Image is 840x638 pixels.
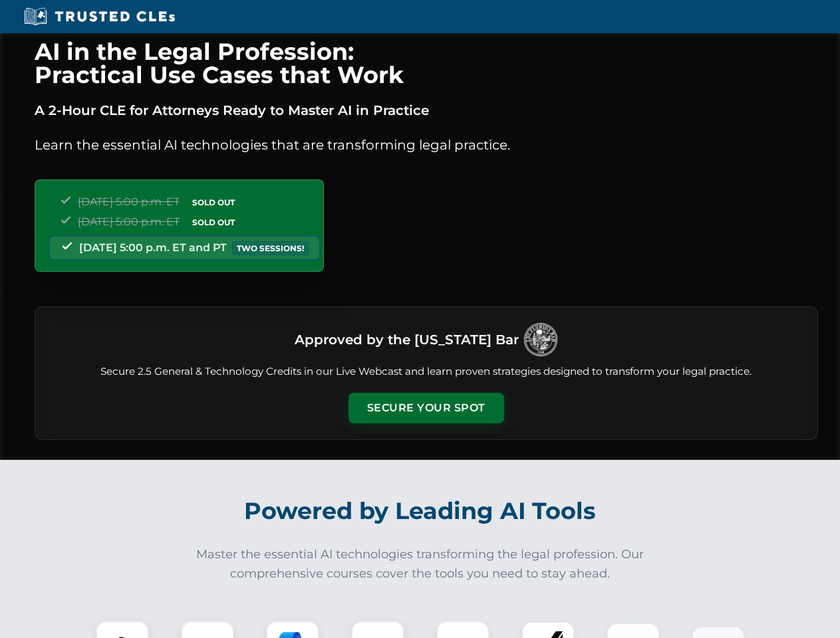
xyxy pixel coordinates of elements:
h3: Approved by the [US_STATE] Bar [295,328,519,352]
span: [DATE] 5:00 p.m. ET [78,215,180,228]
h2: Powered by Leading AI Tools [52,488,789,534]
p: Learn the essential AI technologies that are transforming legal practice. [35,134,818,156]
p: Master the essential AI technologies transforming the legal profession. Our comprehensive courses... [188,545,653,584]
button: Secure Your Spot [349,393,504,423]
img: Trusted CLEs [20,7,179,27]
h1: AI in the Legal Profession: Practical Use Cases that Work [35,40,818,86]
p: Secure 2.5 General & Technology Credits in our Live Webcast and learn proven strategies designed ... [51,364,801,379]
span: SOLD OUT [188,195,239,209]
img: Logo [524,323,557,356]
p: A 2-Hour CLE for Attorneys Ready to Master AI in Practice [35,100,818,121]
span: SOLD OUT [188,215,239,229]
span: [DATE] 5:00 p.m. ET [78,195,180,208]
